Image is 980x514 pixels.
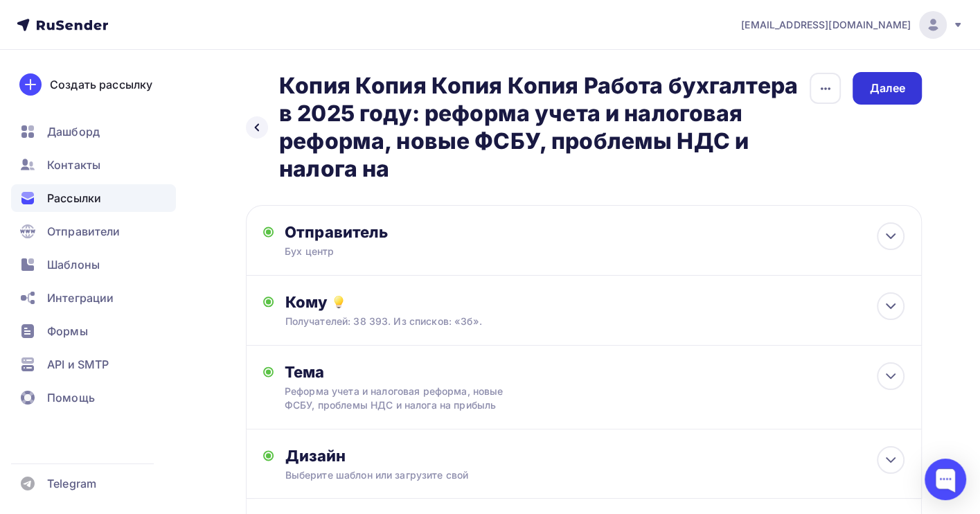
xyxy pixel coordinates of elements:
span: Формы [47,323,88,339]
div: Бух центр [285,245,555,258]
a: Шаблоны [11,251,176,278]
span: Telegram [47,475,96,492]
a: Контакты [11,151,176,179]
span: API и SMTP [47,356,109,373]
div: Создать рассылку [50,76,152,93]
span: Помощь [47,389,95,406]
div: Кому [285,292,905,312]
div: Получателей: 38 393. Из списков: «3б». [285,314,842,328]
div: Отправитель [285,222,585,242]
span: Шаблоны [47,256,100,273]
span: [EMAIL_ADDRESS][DOMAIN_NAME] [741,18,911,32]
a: [EMAIL_ADDRESS][DOMAIN_NAME] [741,11,963,39]
div: Реформа учета и налоговая реформа, новые ФСБУ, проблемы НДС и налога на прибыль [285,384,531,412]
span: Контакты [47,157,100,173]
a: Отправители [11,218,176,245]
a: Формы [11,317,176,345]
span: Отправители [47,223,121,240]
div: Дизайн [285,446,905,466]
div: Тема [285,362,558,382]
span: Рассылки [47,190,101,206]
div: Выберите шаблон или загрузите свой [285,468,842,482]
a: Рассылки [11,184,176,212]
h2: Копия Копия Копия Копия Работа бухгалтера в 2025 году: реформа учета и налоговая реформа, новые Ф... [279,72,809,183]
div: Далее [869,80,905,96]
a: Дашборд [11,118,176,145]
span: Интеграции [47,290,114,306]
span: Дашборд [47,123,100,140]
